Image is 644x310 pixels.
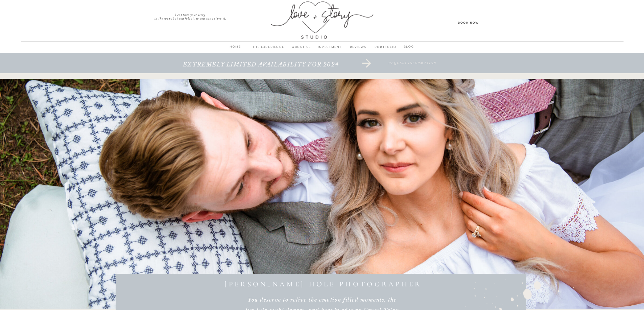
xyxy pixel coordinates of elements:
[288,44,316,54] a: ABOUT us
[226,44,244,53] a: home
[142,13,239,18] p: I capture your story in the way that you felt it, so you can relive it.
[400,44,418,50] a: BLOG
[160,61,362,75] a: extremely limited availability for 2024
[344,44,373,54] a: REVIEWS
[373,44,399,54] a: PORTFOLIO
[249,44,288,54] a: THE EXPERIENCE
[353,61,472,75] a: request information
[316,44,344,54] a: INVESTMENT
[142,13,239,18] a: I capture your storyin the way that you felt it, so you can relive it.
[438,20,499,25] a: Book Now
[114,280,532,288] h1: [PERSON_NAME] hole photographer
